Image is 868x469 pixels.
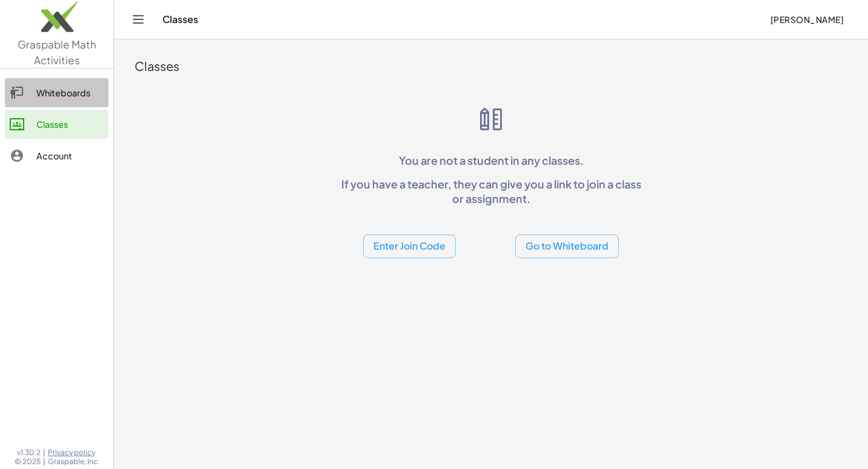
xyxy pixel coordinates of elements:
button: Go to Whiteboard [515,234,619,258]
p: You are not a student in any classes. [336,153,646,167]
a: Classes [5,110,109,139]
div: Whiteboards [36,85,104,100]
span: | [43,448,45,457]
div: Classes [36,117,104,131]
a: Privacy policy [48,448,99,457]
p: If you have a teacher, they can give you a link to join a class or assignment. [336,177,646,205]
a: Whiteboards [5,78,109,107]
a: Account [5,141,109,170]
div: Classes [135,58,847,75]
span: Graspable Math Activities [18,38,96,67]
span: [PERSON_NAME] [770,14,844,25]
button: Toggle navigation [129,10,148,29]
span: © 2025 [15,457,41,467]
span: Graspable, Inc. [48,457,99,467]
button: Enter Join Code [363,234,456,258]
span: v1.30.2 [17,448,41,457]
button: [PERSON_NAME] [760,8,853,30]
div: Account [36,148,104,163]
span: | [43,457,45,467]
